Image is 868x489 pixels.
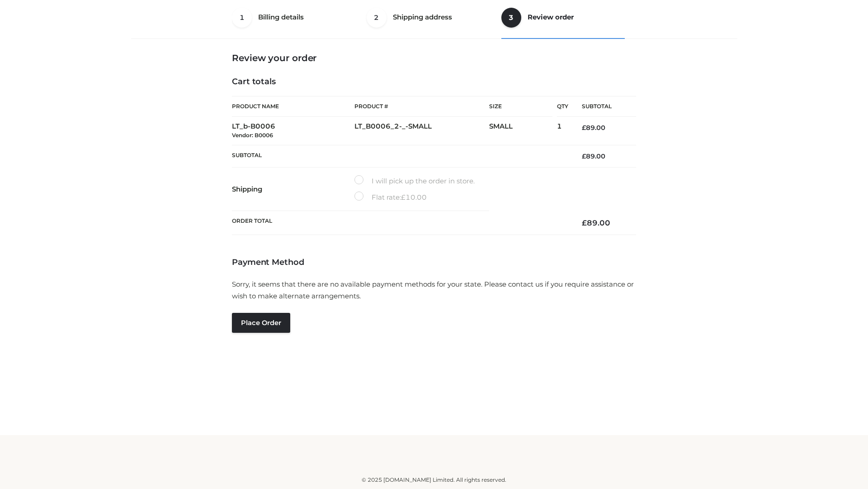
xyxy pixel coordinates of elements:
h4: Cart totals [232,77,636,87]
td: LT_b-B0006 [232,117,354,145]
small: Vendor: B0006 [232,132,273,139]
span: £ [401,193,406,201]
th: Subtotal [232,145,568,167]
th: Product Name [232,96,354,117]
div: © 2025 [DOMAIN_NAME] Limited. All rights reserved. [134,475,734,484]
td: LT_B0006_2-_-SMALL [354,117,489,145]
th: Order Total [232,211,568,235]
span: £ [582,152,586,160]
th: Product # [354,96,489,117]
button: Place order [232,313,290,333]
bdi: 10.00 [401,193,427,201]
bdi: 89.00 [582,152,605,160]
th: Qty [557,96,568,117]
label: I will pick up the order in store. [354,175,475,187]
bdi: 89.00 [582,124,605,132]
span: £ [582,124,586,132]
th: Size [489,96,552,117]
label: Flat rate: [354,192,427,203]
td: SMALL [489,117,557,145]
span: Sorry, it seems that there are no available payment methods for your state. Please contact us if ... [232,280,634,300]
th: Subtotal [568,96,636,117]
bdi: 89.00 [582,218,610,227]
span: £ [582,218,587,227]
th: Shipping [232,168,354,211]
h3: Review your order [232,53,636,63]
td: 1 [557,117,568,145]
h4: Payment Method [232,258,636,268]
